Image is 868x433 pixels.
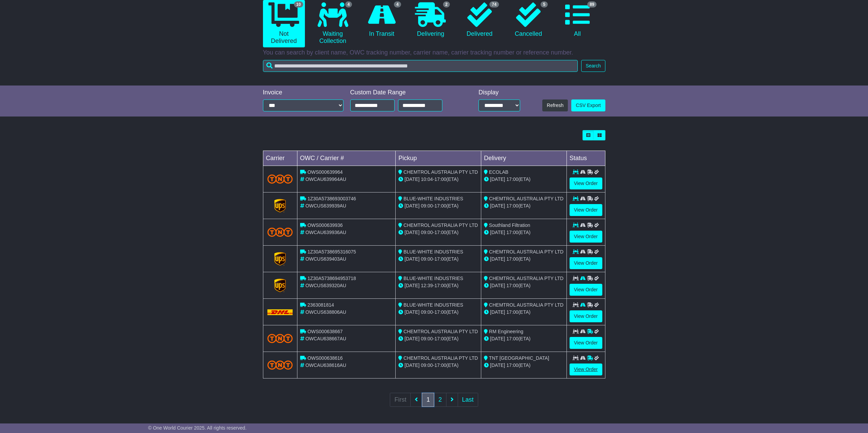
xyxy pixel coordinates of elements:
span: CHEMTROL AUSTRALIA PTY LTD [403,329,478,334]
td: Pickup [396,151,481,166]
span: OWS000638616 [307,355,343,361]
span: 17:00 [506,362,518,368]
span: 2363081814 [307,302,334,308]
a: View Order [570,284,602,296]
div: (ETA) [484,202,564,210]
span: [DATE] [490,362,505,368]
a: 2 [434,393,446,407]
td: OWC / Carrier # [297,151,396,166]
span: OWS000639936 [307,222,343,228]
span: [DATE] [404,256,420,262]
span: [DATE] [490,203,505,208]
span: BLUE-WHITE INDUSTRIES [403,276,463,281]
span: 09:00 [421,309,433,315]
span: 17:00 [435,283,446,288]
a: View Order [570,177,602,189]
a: Last [458,393,478,407]
span: [DATE] [404,336,420,341]
td: Status [567,151,605,166]
span: 12:39 [421,283,433,288]
div: - (ETA) [398,202,478,210]
span: [DATE] [404,230,420,235]
div: Custom Date Range [350,89,460,96]
span: 17:00 [435,203,446,208]
span: 17:00 [506,176,518,182]
img: GetCarrierServiceLogo [274,199,286,213]
button: Refresh [542,99,568,111]
div: (ETA) [484,309,564,316]
a: View Order [570,231,602,243]
span: 09:00 [421,256,433,262]
img: TNT_Domestic.png [267,228,293,237]
a: View Order [570,337,602,349]
img: DHL.png [267,309,293,315]
span: 09:00 [421,230,433,235]
span: CHEMTROL AUSTRALIA PTY LTD [403,169,478,175]
div: (ETA) [484,256,564,263]
span: 89 [587,1,597,7]
span: 1Z30A5738694953718 [307,276,356,281]
span: 17:00 [435,336,446,341]
img: GetCarrierServiceLogo [274,279,286,292]
span: 09:00 [421,203,433,208]
div: (ETA) [484,362,564,369]
span: 17:00 [435,230,446,235]
span: OWCUS639939AU [305,203,346,208]
div: - (ETA) [398,176,478,183]
p: You can search by client name, OWC tracking number, carrier name, carrier tracking number or refe... [263,49,605,57]
span: CHEMTROL AUSTRALIA PTY LTD [489,249,563,254]
div: - (ETA) [398,335,478,342]
div: - (ETA) [398,309,478,316]
span: 17:00 [435,362,446,368]
img: TNT_Domestic.png [267,334,293,343]
span: CHEMTROL AUSTRALIA PTY LTD [489,302,563,308]
div: (ETA) [484,335,564,342]
span: [DATE] [404,203,420,208]
span: CHEMTROL AUSTRALIA PTY LTD [489,196,563,201]
span: BLUE-WHITE INDUSTRIES [403,302,463,308]
span: OWS000639964 [307,169,343,175]
span: BLUE-WHITE INDUSTRIES [403,196,463,201]
span: BLUE-WHITE INDUSTRIES [403,249,463,254]
a: View Order [570,364,602,375]
a: CSV Export [571,99,605,111]
span: [DATE] [404,362,420,368]
div: - (ETA) [398,282,478,289]
span: 17:00 [435,256,446,262]
button: Search [581,60,605,72]
span: CHEMTROL AUSTRALIA PTY LTD [403,355,478,361]
img: TNT_Domestic.png [267,174,293,184]
span: 10:04 [421,176,433,182]
span: 17:00 [506,256,518,262]
span: [DATE] [404,176,420,182]
span: Southland Filtration [489,222,530,228]
a: View Order [570,310,602,322]
span: 17:00 [506,336,518,341]
div: (ETA) [484,229,564,236]
a: 1 [422,393,434,407]
span: 1Z30A5738695316075 [307,249,356,254]
span: 17:00 [435,309,446,315]
span: 74 [489,1,499,7]
span: OWCUS639320AU [305,283,346,288]
span: 17:00 [435,176,446,182]
span: 5 [541,1,548,7]
span: OWS000638667 [307,329,343,334]
span: RM Engineering [489,329,523,334]
span: OWCAU639964AU [305,176,346,182]
span: 09:00 [421,362,433,368]
span: 17:00 [506,309,518,315]
span: [DATE] [404,309,420,315]
div: Invoice [263,89,343,96]
img: GetCarrierServiceLogo [274,252,286,266]
img: TNT_Domestic.png [267,360,293,370]
span: CHEMTROL AUSTRALIA PTY LTD [489,276,563,281]
td: Carrier [263,151,297,166]
span: [DATE] [490,176,505,182]
span: TNT [GEOGRAPHIC_DATA] [489,355,549,361]
span: ECOLAB [489,169,509,175]
span: OWCUS639403AU [305,256,346,262]
span: 2 [443,1,450,7]
div: - (ETA) [398,362,478,369]
span: 1Z30A5738693003746 [307,196,356,201]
